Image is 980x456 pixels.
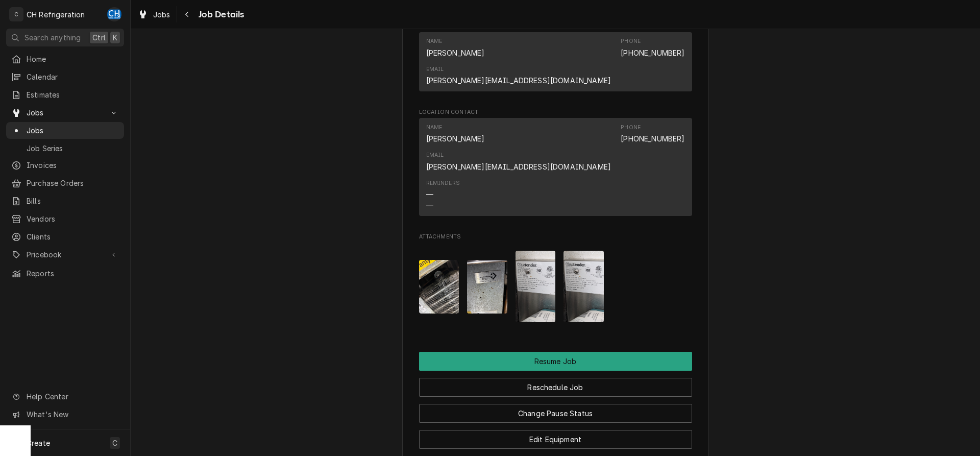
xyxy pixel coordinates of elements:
[6,265,124,282] a: Reports
[6,157,124,174] a: Invoices
[27,89,119,100] span: Estimates
[107,7,121,21] div: Chris Hiraga's Avatar
[112,438,117,448] span: C
[27,54,119,64] span: Home
[27,107,104,118] span: Jobs
[27,231,119,242] span: Clients
[419,118,692,215] div: Contact
[426,37,485,58] div: Name
[6,210,124,227] a: Vendors
[6,140,124,157] a: Job Series
[6,406,124,423] a: Go to What's New
[6,246,124,263] a: Go to Pricebook
[6,388,124,405] a: Go to Help Center
[419,108,692,116] span: Location Contact
[516,251,556,322] img: TsAErFKtRBC7Qt5GFbOt
[27,160,119,171] span: Invoices
[6,86,124,103] a: Estimates
[6,122,124,139] a: Jobs
[426,200,433,210] div: —
[27,125,119,136] span: Jobs
[419,378,692,397] button: Reschedule Job
[621,124,641,132] div: Phone
[563,251,604,322] img: MAADdfyySnutIDeeNeov
[419,32,692,96] div: Job Contact List
[419,430,692,449] button: Edit Equipment
[27,391,118,402] span: Help Center
[195,8,244,21] span: Job Details
[27,178,119,188] span: Purchase Orders
[179,6,195,22] button: Navigate back
[426,76,611,85] a: [PERSON_NAME][EMAIL_ADDRESS][DOMAIN_NAME]
[419,397,692,423] div: Button Group Row
[426,37,443,45] div: Name
[426,179,460,187] div: Reminders
[419,352,692,371] div: Button Group Row
[153,9,170,20] span: Jobs
[426,47,485,58] div: [PERSON_NAME]
[6,51,124,67] a: Home
[621,124,684,144] div: Phone
[27,196,119,206] span: Bills
[419,32,692,91] div: Contact
[113,32,117,43] span: K
[27,9,85,20] div: CH Refrigeration
[621,49,684,57] a: [PHONE_NUMBER]
[419,233,692,330] div: Attachments
[6,175,124,191] a: Purchase Orders
[621,37,684,58] div: Phone
[426,151,611,172] div: Email
[6,29,124,46] button: Search anythingCtrlK
[27,143,119,154] span: Job Series
[24,32,81,43] span: Search anything
[134,6,175,23] a: Jobs
[419,371,692,397] div: Button Group Row
[419,22,692,96] div: Job Contact
[6,68,124,85] a: Calendar
[426,124,485,144] div: Name
[426,189,433,200] div: —
[419,108,692,220] div: Location Contact
[621,134,684,143] a: [PHONE_NUMBER]
[27,213,119,224] span: Vendors
[92,32,106,43] span: Ctrl
[426,65,444,74] div: Email
[419,423,692,449] div: Button Group Row
[621,37,641,45] div: Phone
[27,268,119,279] span: Reports
[426,179,460,210] div: Reminders
[6,104,124,121] a: Go to Jobs
[419,404,692,423] button: Change Pause Status
[426,162,611,171] a: [PERSON_NAME][EMAIL_ADDRESS][DOMAIN_NAME]
[6,228,124,245] a: Clients
[426,65,611,86] div: Email
[107,7,121,21] div: CH
[27,439,50,447] span: Create
[27,249,104,260] span: Pricebook
[426,151,444,159] div: Email
[419,243,692,330] span: Attachments
[27,71,119,82] span: Calendar
[426,124,443,132] div: Name
[6,193,124,209] a: Bills
[426,133,485,144] div: [PERSON_NAME]
[419,352,692,371] button: Resume Job
[27,409,118,420] span: What's New
[9,7,23,21] div: C
[419,260,459,314] img: 49nSZyQR5O3DaPOxa9Sw
[419,118,692,220] div: Location Contact List
[467,260,507,314] img: z2z8jGd8RP69tqseOVm2
[419,233,692,241] span: Attachments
